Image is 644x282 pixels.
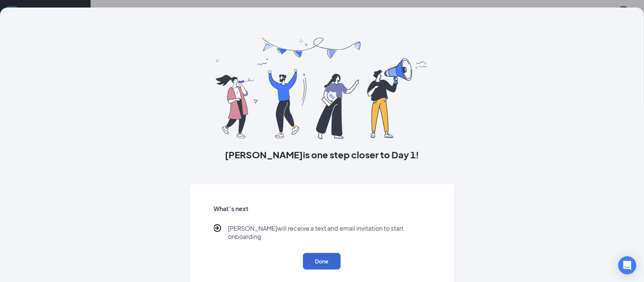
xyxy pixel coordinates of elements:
button: Done [303,253,341,270]
p: [PERSON_NAME] will receive a text and email invitation to start onboarding [228,224,431,241]
img: you are all set [216,38,428,139]
h3: [PERSON_NAME] is one step closer to Day 1! [189,148,455,161]
div: Open Intercom Messenger [618,256,636,274]
h5: What’s next [214,205,431,213]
